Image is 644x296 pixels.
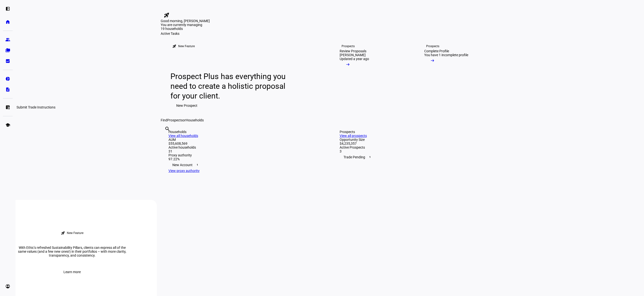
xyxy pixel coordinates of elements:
div: Prospect Plus has everything you need to create a holistic proposal for your client. [170,72,290,101]
eth-mat-symbol: school [5,123,10,127]
eth-mat-symbol: pie_chart [5,76,10,81]
eth-mat-symbol: group [5,37,10,42]
mat-icon: arrow_right_alt [430,58,435,63]
eth-mat-symbol: home [5,19,10,24]
eth-mat-symbol: left_panel_open [5,6,10,11]
a: folder_copy [3,45,13,55]
div: New Account [168,161,320,169]
div: Households [168,130,320,134]
div: $55,608,569 [168,142,320,145]
mat-icon: search [165,126,170,132]
mat-icon: rocket_launch [164,12,169,18]
div: Prospects [342,44,355,48]
div: $4,235,357 [340,142,491,145]
span: Prospects [167,118,183,122]
a: description [3,85,13,94]
span: 1 [195,163,199,167]
eth-mat-symbol: bid_landscape [5,59,10,63]
div: 31 [168,149,320,153]
div: Prospects [426,44,439,48]
a: group [3,35,13,45]
span: 1 [368,155,372,159]
a: home [3,17,13,27]
span: New Prospect [176,101,197,110]
div: Active Tasks [161,32,499,36]
div: [PERSON_NAME] [340,53,366,57]
input: Enter name of prospect or household [165,133,166,138]
div: You have 1 incomplete profile [424,53,468,57]
div: 19 households [161,27,209,32]
div: Active Prospects [340,145,491,149]
span: You are currently managing [161,23,202,27]
div: Proxy authority [168,153,320,157]
div: Trade Pending [340,153,491,161]
button: Learn more [58,267,87,277]
a: View all households [168,134,198,138]
mat-icon: rocket_launch [172,44,176,48]
a: ProspectsComplete ProfileYou have 1 incomplete profile [416,36,497,118]
a: View proxy authority [168,169,200,173]
mat-icon: rocket_launch [61,231,65,235]
div: Opportunity Size [340,138,491,142]
div: Complete Profile [424,49,449,53]
div: Good morning, [PERSON_NAME] [161,19,499,23]
div: Review Proposals [340,49,366,53]
div: New Feature [67,231,83,235]
a: pie_chart [3,74,13,84]
div: Updated a year ago [340,57,369,61]
div: AUM [168,138,320,142]
div: With Ethic’s refreshed Sustainability Pillars, clients can express all of the same values (and a ... [11,246,133,257]
eth-mat-symbol: list_alt_add [5,105,10,110]
mat-icon: arrow_right_alt [345,62,350,67]
eth-mat-symbol: description [5,87,10,92]
div: Submit Trade Instructions [15,104,57,110]
eth-mat-symbol: folder_copy [5,48,10,53]
div: Prospects [340,130,491,134]
span: Households [186,118,204,122]
span: Learn more [63,267,81,277]
a: ProspectsReview Proposals[PERSON_NAME]Updated a year ago [332,36,413,118]
button: New Prospect [170,101,203,110]
div: 3 [340,149,491,153]
div: Active households [168,145,320,149]
div: 97.22% [168,157,320,161]
div: Find or [161,118,499,122]
div: New Feature [178,44,195,48]
a: View all prospects [340,134,367,138]
a: bid_landscape [3,56,13,66]
eth-mat-symbol: account_circle [5,284,10,289]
